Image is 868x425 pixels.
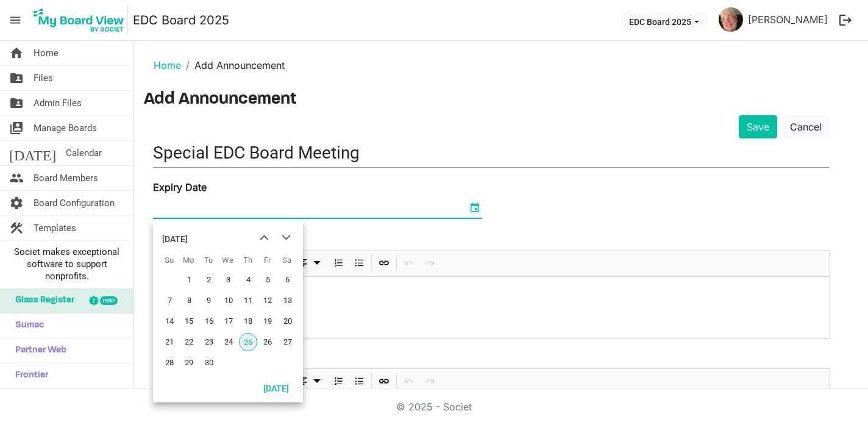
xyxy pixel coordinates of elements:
[239,333,257,351] span: Thursday, September 25, 2025
[100,296,118,305] div: new
[160,291,179,310] span: Sunday, September 7, 2025
[9,288,74,313] span: Glass Register
[9,338,66,363] span: Partner Web
[160,312,179,330] span: Sunday, September 14, 2025
[34,216,76,240] span: Templates
[34,191,115,215] span: Board Configuration
[291,255,326,271] button: dropdownbutton
[200,354,218,372] span: Tuesday, September 30, 2025
[351,255,368,271] button: Bulleted List
[180,291,198,310] span: Monday, September 8, 2025
[219,271,238,289] span: Wednesday, September 3, 2025
[9,166,24,190] span: people
[289,251,329,276] div: Alignments
[468,199,482,215] span: select
[9,41,24,65] span: home
[4,9,27,32] span: menu
[238,332,257,352] td: Thursday, September 25, 2025
[238,251,257,270] th: Th
[396,401,472,413] a: © 2025 - Societ
[180,312,198,330] span: Monday, September 15, 2025
[9,91,24,115] span: folder_shared
[328,369,349,395] div: Numbered List
[719,7,743,32] img: PBcu2jDvg7QGMKgoOufHRIIikigGA7b4rzU_JPaBs8kWDLQ_Ur80ZInsSXIZPAupHRttvsQ2JXBLJFIA_xW-Pw_thumb.png
[279,291,297,310] span: Saturday, September 13, 2025
[328,251,349,276] div: Numbered List
[257,251,277,270] th: Fr
[144,90,858,110] h3: Add Announcement
[9,116,24,140] span: switch_account
[349,369,369,395] div: Bulleted List
[180,271,198,289] span: Monday, September 1, 2025
[253,227,275,249] button: previous month
[374,369,394,395] div: Insert Link
[5,246,128,282] span: Societ makes exceptional software to support nonprofits.
[153,180,207,195] label: Expiry Date
[181,58,285,73] li: Add Announcement
[351,374,368,389] button: Bulleted List
[291,374,326,389] button: dropdownbutton
[219,312,238,330] span: Wednesday, September 17, 2025
[154,59,181,71] a: Home
[34,116,97,140] span: Manage Boards
[739,115,777,138] button: Save
[376,255,393,271] button: Insert Link
[34,66,53,90] span: Files
[349,251,369,276] div: Bulleted List
[200,271,218,289] span: Tuesday, September 2, 2025
[9,363,48,388] span: Frontier
[9,216,24,240] span: construction
[275,227,297,249] button: next month
[153,138,830,167] input: Title
[743,7,833,32] a: [PERSON_NAME]
[833,7,858,33] button: logout
[200,312,218,330] span: Tuesday, September 16, 2025
[9,191,24,215] span: settings
[239,312,257,330] span: Thursday, September 18, 2025
[279,333,297,351] span: Saturday, September 27, 2025
[218,251,238,270] th: We
[239,291,257,310] span: Thursday, September 11, 2025
[330,255,347,271] button: Numbered List
[34,41,59,65] span: Home
[258,271,277,289] span: Friday, September 5, 2025
[277,251,297,270] th: Sa
[289,369,329,395] div: Alignments
[279,312,297,330] span: Saturday, September 20, 2025
[160,333,179,351] span: Sunday, September 21, 2025
[279,271,297,289] span: Saturday, September 6, 2025
[160,354,179,372] span: Sunday, September 28, 2025
[219,333,238,351] span: Wednesday, September 24, 2025
[30,5,133,35] a: My Board View Logo
[330,374,347,389] button: Numbered List
[376,374,393,389] button: Insert Link
[180,333,198,351] span: Monday, September 22, 2025
[782,115,830,138] a: Cancel
[9,313,44,338] span: Sumac
[34,91,82,115] span: Admin Files
[30,5,128,35] img: My Board View Logo
[162,227,188,251] div: title
[199,251,218,270] th: Tu
[9,141,56,165] span: [DATE]
[621,13,707,30] button: EDC Board 2025 dropdownbutton
[34,166,98,190] span: Board Members
[239,271,257,289] span: Thursday, September 4, 2025
[180,354,198,372] span: Monday, September 29, 2025
[9,66,24,90] span: folder_shared
[219,291,238,310] span: Wednesday, September 10, 2025
[200,333,218,351] span: Tuesday, September 23, 2025
[258,291,277,310] span: Friday, September 12, 2025
[255,379,297,396] button: Today
[66,141,102,165] span: Calendar
[374,251,394,276] div: Insert Link
[133,8,229,32] a: EDC Board 2025
[258,333,277,351] span: Friday, September 26, 2025
[159,251,179,270] th: Su
[200,291,218,310] span: Tuesday, September 9, 2025
[258,312,277,330] span: Friday, September 19, 2025
[179,251,198,270] th: Mo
